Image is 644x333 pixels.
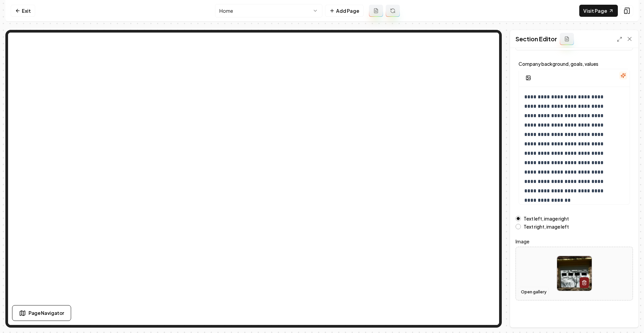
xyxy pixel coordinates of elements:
label: Text left, image right [524,216,569,221]
button: Add Page [325,5,364,17]
img: image [557,256,592,291]
label: Text right, image left [524,224,569,229]
button: Regenerate page [386,5,400,17]
label: Company background, goals, values [519,61,630,66]
label: Image [516,237,633,245]
button: Page Navigator [12,305,71,321]
a: Exit [11,5,35,17]
button: Open gallery [519,287,549,297]
h2: Section Editor [516,34,557,44]
button: Add admin page prompt [369,5,383,17]
button: Add admin section prompt [560,33,574,45]
a: Visit Page [579,5,618,17]
button: Add Image [522,72,535,84]
span: Page Navigator [29,310,64,317]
